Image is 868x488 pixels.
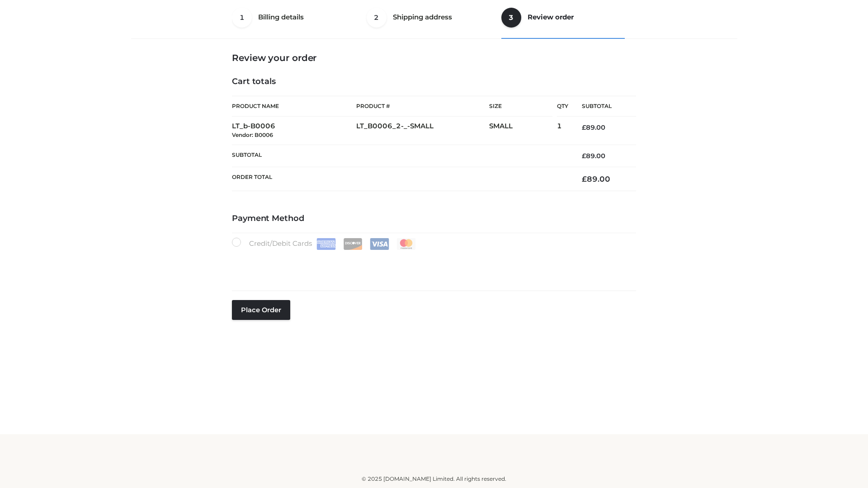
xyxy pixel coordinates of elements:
h4: Payment Method [232,214,636,224]
img: Visa [370,238,389,250]
h4: Cart totals [232,77,636,87]
td: LT_B0006_2-_-SMALL [356,117,489,145]
th: Qty [557,96,568,117]
img: Discover [343,238,363,250]
th: Order Total [232,167,568,191]
button: Place order [232,300,290,320]
bdi: 89.00 [582,174,610,183]
label: Credit/Debit Cards [232,238,417,250]
td: LT_b-B0006 [232,117,356,145]
td: 1 [557,117,568,145]
th: Product Name [232,96,356,117]
td: SMALL [489,117,557,145]
span: £ [582,152,586,160]
iframe: Secure payment input frame [230,248,634,281]
div: © 2025 [DOMAIN_NAME] Limited. All rights reserved. [134,474,734,483]
img: Mastercard [396,238,416,250]
small: Vendor: B0006 [232,131,273,138]
bdi: 89.00 [582,152,605,160]
span: £ [582,174,587,183]
img: Amex [316,238,336,250]
th: Subtotal [568,96,636,117]
th: Product # [356,96,489,117]
h3: Review your order [232,52,636,63]
th: Subtotal [232,145,568,167]
th: Size [489,96,552,117]
span: £ [582,123,586,131]
bdi: 89.00 [582,123,605,131]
